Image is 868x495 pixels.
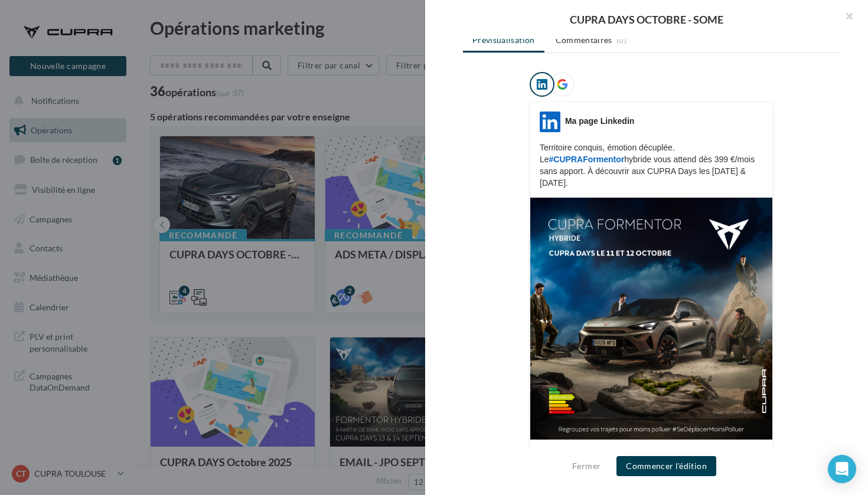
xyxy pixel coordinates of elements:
[828,455,856,483] div: Open Intercom Messenger
[616,35,626,45] span: (0)
[556,34,612,46] span: Commentaires
[616,456,716,476] button: Commencer l'édition
[530,198,772,440] img: Formentor_Loyer_1x1.jpg
[549,155,625,164] span: #CUPRAFormentor
[444,14,849,25] div: CUPRA DAYS OCTOBRE - SOME
[567,459,605,473] button: Fermer
[565,115,634,127] div: Ma page Linkedin
[540,142,763,189] p: Territoire conquis, émotion décuplée. Le hybride vous attend dès 399 €/mois sans apport. À découv...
